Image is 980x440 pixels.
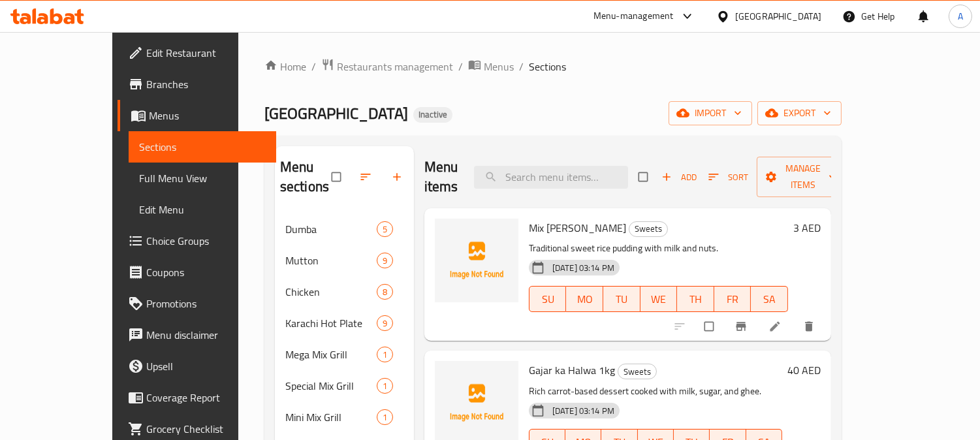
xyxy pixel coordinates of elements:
[377,380,392,392] span: 1
[768,320,784,333] a: Edit menu item
[529,383,782,400] p: Rich carrot-based dessert cooked with milk, sugar, and ghee.
[618,364,657,379] div: Sweets
[377,223,392,236] span: 5
[275,213,414,245] div: Dumba5
[756,290,783,309] span: SA
[275,401,414,433] div: Mini Mix Grill1
[529,218,626,238] span: Mix [PERSON_NAME]
[529,286,566,312] button: SU
[351,163,383,191] span: Sort sections
[118,100,276,131] a: Menus
[118,382,276,413] a: Coverage Report
[275,307,414,339] div: Karachi Hot Plate9
[795,312,826,341] button: delete
[146,327,266,343] span: Menu disclaimer
[377,315,393,331] div: items
[146,264,266,280] span: Coupons
[129,163,276,194] a: Full Menu View
[468,58,514,75] a: Menus
[377,409,393,425] div: items
[285,409,377,425] span: Mini Mix Grill
[285,253,377,268] span: Mutton
[264,99,408,128] span: [GEOGRAPHIC_DATA]
[275,245,414,276] div: Mutton9
[146,76,266,92] span: Branches
[958,9,963,24] span: A
[129,131,276,163] a: Sections
[708,170,748,185] span: Sort
[735,9,821,24] div: [GEOGRAPHIC_DATA]
[275,276,414,307] div: Chicken8
[118,351,276,382] a: Upsell
[264,59,306,74] a: Home
[118,319,276,351] a: Menu disclaimer
[139,139,266,155] span: Sections
[413,107,452,123] div: Inactive
[700,167,757,187] span: Sort items
[285,315,377,331] span: Karachi Hot Plate
[571,290,598,309] span: MO
[484,59,514,74] span: Menus
[285,347,377,362] span: Mega Mix Grill
[793,219,821,237] h6: 3 AED
[129,194,276,225] a: Edit Menu
[377,221,393,237] div: items
[321,58,453,75] a: Restaurants management
[413,109,452,120] span: Inactive
[618,364,656,379] span: Sweets
[751,286,788,312] button: SA
[474,166,628,189] input: search
[458,59,463,74] li: /
[377,284,393,300] div: items
[529,59,566,74] span: Sections
[118,257,276,288] a: Coupons
[593,8,674,24] div: Menu-management
[603,286,640,312] button: TU
[285,378,377,394] div: Special Mix Grill
[629,221,668,237] div: Sweets
[146,358,266,374] span: Upsell
[285,284,377,300] span: Chicken
[275,339,414,370] div: Mega Mix Grill1
[679,105,742,121] span: import
[285,221,377,237] span: Dumba
[377,347,393,362] div: items
[377,349,392,361] span: 1
[566,286,603,312] button: MO
[424,157,458,196] h2: Menu items
[118,225,276,257] a: Choice Groups
[324,165,351,189] span: Select all sections
[377,317,392,330] span: 9
[677,286,714,312] button: TH
[669,101,752,125] button: import
[139,170,266,186] span: Full Menu View
[377,411,392,424] span: 1
[275,370,414,401] div: Special Mix Grill1
[264,58,842,75] nav: breadcrumb
[629,221,667,236] span: Sweets
[146,421,266,437] span: Grocery Checklist
[697,314,724,339] span: Select to update
[658,167,700,187] span: Add item
[118,69,276,100] a: Branches
[118,37,276,69] a: Edit Restaurant
[727,312,758,341] button: Branch-specific-item
[646,290,672,309] span: WE
[661,170,697,185] span: Add
[529,240,788,257] p: Traditional sweet rice pudding with milk and nuts.
[529,360,615,380] span: Gajar ka Halwa 1kg
[682,290,709,309] span: TH
[146,45,266,61] span: Edit Restaurant
[705,167,751,187] button: Sort
[547,405,620,417] span: [DATE] 03:14 PM
[640,286,678,312] button: WE
[631,165,658,189] span: Select section
[535,290,561,309] span: SU
[757,101,842,125] button: export
[435,219,518,302] img: Mix Kheer
[337,59,453,74] span: Restaurants management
